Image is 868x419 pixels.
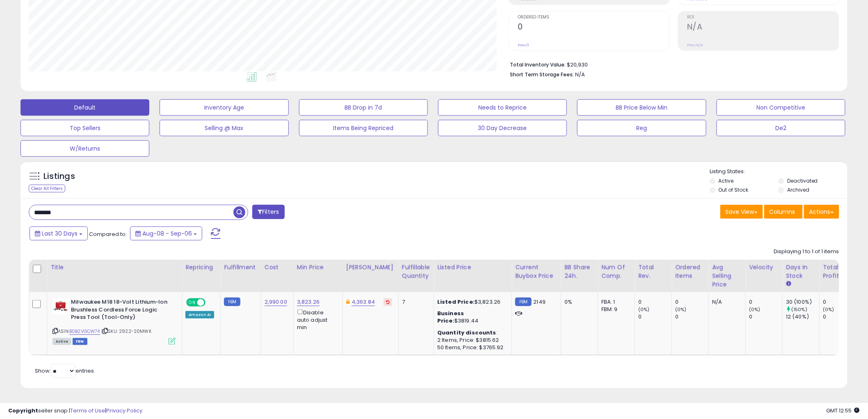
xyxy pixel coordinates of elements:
a: Privacy Policy [106,407,142,414]
span: Ordered Items [518,15,669,20]
div: 0 [675,313,708,321]
p: Listing States: [710,168,847,176]
div: Velocity [749,263,779,272]
div: 0 [638,313,672,321]
label: Archived [787,186,809,193]
div: Cost [265,263,290,272]
div: FBM: 9 [601,306,628,313]
b: Quantity discounts [437,329,496,337]
div: 0 [675,298,708,306]
a: 3,823.26 [297,298,320,306]
div: Num of Comp. [601,263,631,280]
label: Deactivated [787,177,818,184]
a: 2,990.00 [265,298,287,306]
span: Aug-08 - Sep-06 [142,229,192,238]
span: All listings currently available for purchase on Amazon [53,338,71,345]
button: Actions [804,205,839,219]
h5: Listings [43,171,75,182]
button: Selling @ Max [160,120,288,136]
div: Avg Selling Price [712,263,742,289]
button: Aug-08 - Sep-06 [130,227,202,240]
small: (0%) [749,306,761,313]
div: [PERSON_NAME] [346,263,395,272]
span: Columns [770,208,795,216]
div: 50 Items, Price: $3765.92 [437,344,505,351]
div: Disable auto adjust min [297,308,336,331]
span: OFF [204,299,217,306]
span: Last 30 Days [42,229,78,238]
h2: N/A [687,22,839,33]
div: Total Profit [823,263,853,280]
small: (0%) [638,306,650,313]
span: Show: entries [35,367,94,375]
div: N/A [712,298,739,306]
div: : [437,329,505,337]
div: Listed Price [437,263,508,272]
div: 7 [402,298,427,306]
li: $20,930 [510,59,833,69]
button: Last 30 Days [30,227,88,240]
b: Short Term Storage Fees: [510,71,574,78]
label: Out of Stock [719,186,749,193]
span: N/A [575,71,585,78]
div: Current Buybox Price [515,263,557,280]
div: $3819.44 [437,310,505,325]
a: B0B2VGCW74 [69,328,100,335]
div: Repricing [185,263,217,272]
button: Inventory Age [160,99,288,116]
small: Prev: 0 [518,43,529,48]
small: (150%) [791,306,807,313]
div: Days In Stock [786,263,816,280]
button: Columns [764,205,803,219]
div: 0 [823,313,856,321]
small: (0%) [675,306,687,313]
span: | SKU: 2922-20MWK [101,328,151,334]
div: 30 (100%) [786,298,819,306]
a: 4,363.84 [352,298,375,306]
small: Prev: N/A [687,43,703,48]
small: Days In Stock. [786,280,791,288]
strong: Copyright [8,407,38,414]
div: seller snap | | [8,407,142,415]
div: Displaying 1 to 1 of 1 items [774,248,839,256]
div: 0 [749,313,782,321]
span: FBM [73,338,87,345]
small: (0%) [823,306,834,313]
div: $3,823.26 [437,298,505,306]
button: De2 [717,120,845,136]
div: 2 Items, Price: $3815.62 [437,337,505,344]
span: ON [187,299,197,306]
button: Top Sellers [21,120,149,136]
div: Title [50,263,178,272]
label: Active [719,177,734,184]
div: Total Rev. [638,263,668,280]
button: W/Returns [21,140,149,157]
div: Fulfillment [224,263,257,272]
small: FBM [515,298,531,306]
button: BB Drop in 7d [299,99,428,116]
span: ROI [687,15,839,20]
button: Default [21,99,149,116]
div: ASIN: [53,298,176,344]
div: Fulfillable Quantity [402,263,430,280]
b: Business Price: [437,309,464,325]
button: Filters [252,205,284,219]
h2: 0 [518,22,669,33]
div: Min Price [297,263,339,272]
button: Reg [577,120,706,136]
button: 30 Day Decrease [438,120,567,136]
b: Listed Price: [437,298,475,306]
button: Items Being Repriced [299,120,428,136]
img: 41DVBsxiyeL._SL40_.jpg [53,298,69,315]
button: BB Price Below Min [577,99,706,116]
div: 12 (40%) [786,313,819,321]
button: Needs to Reprice [438,99,567,116]
div: 0 [638,298,672,306]
div: Amazon AI [185,311,214,318]
button: Save View [720,205,763,219]
div: Clear All Filters [29,185,65,192]
b: Milwaukee M18 18-Volt Lithium-Ion Brushless Cordless Force Logic Press Tool (Tool-Only) [71,298,171,323]
span: Compared to: [89,230,127,238]
div: FBA: 1 [601,298,628,306]
div: 0 [749,298,782,306]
